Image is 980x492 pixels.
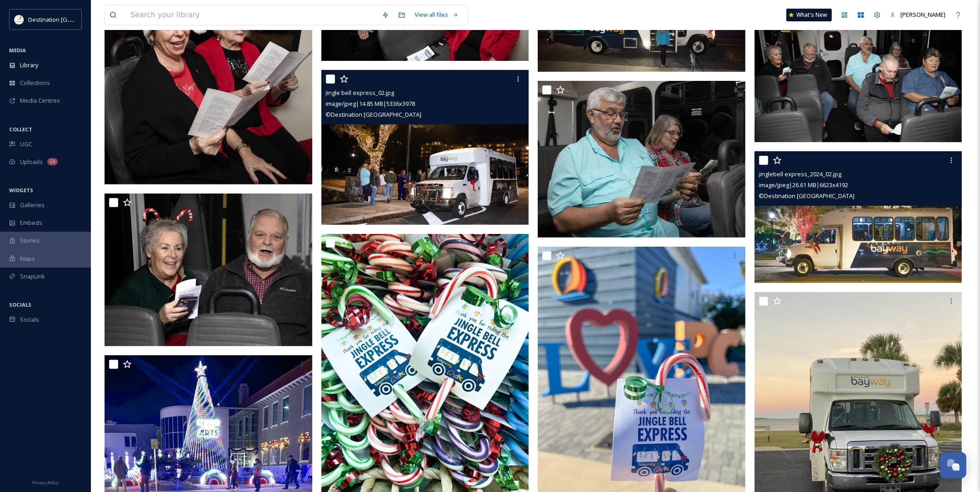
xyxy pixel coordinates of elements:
[9,126,32,133] span: COLLECT
[15,15,24,24] img: download.png
[20,315,39,324] span: Socials
[105,194,314,347] img: Jingle bell express_06.jpg
[885,6,950,24] a: [PERSON_NAME]
[786,9,832,21] a: What's New
[20,201,45,209] span: Galleries
[20,219,42,227] span: Embeds
[20,158,43,166] span: Uploads
[755,151,962,283] img: jinglebell express_2024_02.jpg
[9,187,33,194] span: WIDGETS
[32,477,59,487] a: Privacy Policy
[940,452,966,478] button: Open Chat
[32,480,59,486] span: Privacy Policy
[759,192,855,200] span: © Destination [GEOGRAPHIC_DATA]
[126,5,377,25] input: Search your library
[9,301,31,308] span: SOCIALS
[9,47,26,54] span: MEDIA
[20,254,35,263] span: Maps
[28,15,119,24] span: Destination [GEOGRAPHIC_DATA]
[20,96,60,105] span: Media Centres
[20,272,45,281] span: SnapLink
[326,110,422,119] span: © Destination [GEOGRAPHIC_DATA]
[755,8,964,142] img: Jingle bell express_04.jpg
[321,70,529,225] img: Jingle bell express_02.jpg
[20,61,38,70] span: Library
[410,6,463,24] a: View all files
[20,236,40,245] span: Stories
[20,140,32,149] span: UGC
[759,170,842,178] span: jinglebell express_2024_02.jpg
[47,158,58,165] div: 1k
[20,79,50,87] span: Collections
[538,81,745,238] img: Jingle bell express_03.jpg
[759,181,849,189] span: image/jpeg | 26.61 MB | 6623 x 4192
[326,99,415,108] span: image/jpeg | 14.85 MB | 5336 x 3978
[900,10,945,19] span: [PERSON_NAME]
[326,89,395,97] span: Jingle bell express_02.jpg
